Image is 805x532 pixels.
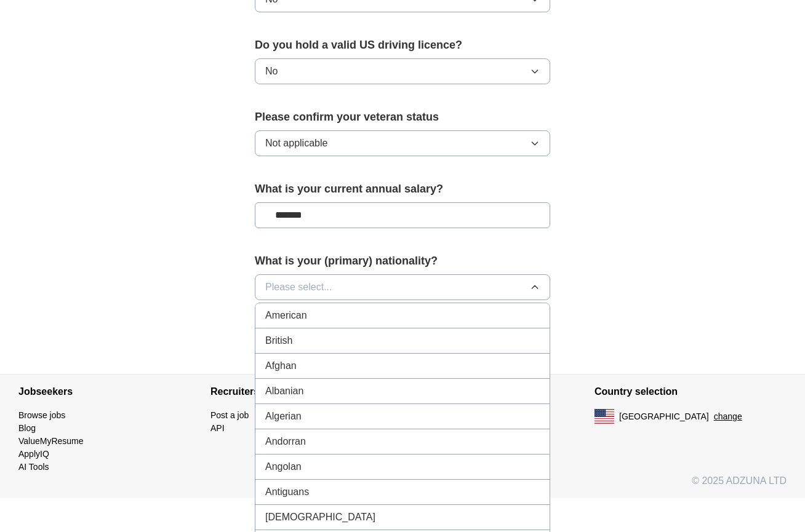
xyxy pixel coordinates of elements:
[265,359,297,373] span: Afghan
[595,409,614,424] img: US flag
[265,459,302,474] span: Angolan
[18,462,49,472] a: AI Tools
[18,410,65,420] a: Browse jobs
[714,410,742,423] button: change
[265,64,278,79] span: No
[619,410,709,423] span: [GEOGRAPHIC_DATA]
[210,423,225,433] a: API
[255,109,550,125] label: Please confirm your veteran status
[265,434,306,449] span: Andorran
[9,474,796,498] div: © 2025 ADZUNA LTD
[265,485,309,499] span: Antiguans
[595,375,787,409] h4: Country selection
[18,449,49,459] a: ApplyIQ
[255,130,550,156] button: Not applicable
[255,274,550,300] button: Please select...
[255,181,550,197] label: What is your current annual salary?
[265,384,303,399] span: Albanian
[265,510,375,525] span: [DEMOGRAPHIC_DATA]
[255,58,550,84] button: No
[18,423,36,433] a: Blog
[265,409,302,424] span: Algerian
[265,308,307,323] span: American
[18,436,84,446] a: ValueMyResume
[255,253,550,269] label: What is your (primary) nationality?
[210,410,249,420] a: Post a job
[265,333,292,348] span: British
[265,280,332,295] span: Please select...
[265,136,327,151] span: Not applicable
[255,37,550,54] label: Do you hold a valid US driving licence?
